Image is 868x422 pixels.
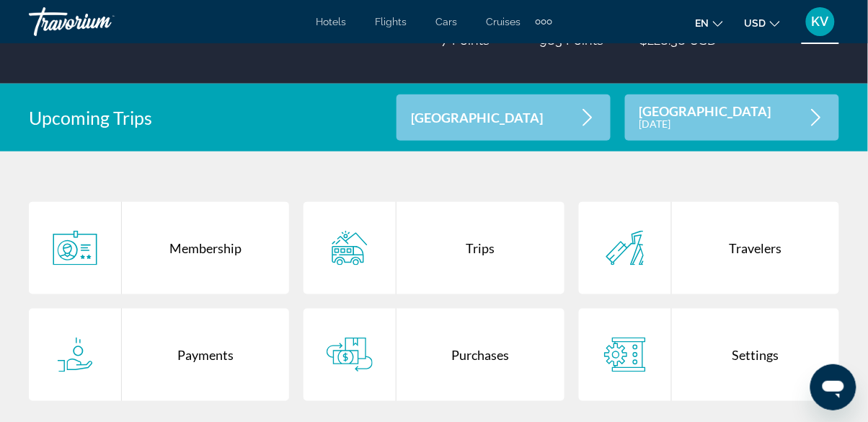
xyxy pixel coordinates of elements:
[487,16,521,27] a: Cruises
[672,202,839,294] div: Travelers
[802,6,839,37] button: User Menu
[812,14,829,29] span: KV
[122,202,289,294] div: Membership
[745,12,780,33] button: Change currency
[639,105,771,118] p: [GEOGRAPHIC_DATA]
[397,202,564,294] div: Trips
[672,309,839,401] div: Settings
[696,17,709,29] span: en
[29,202,289,294] a: Membership
[376,16,407,27] a: Flights
[625,94,839,141] a: [GEOGRAPHIC_DATA][DATE]
[397,309,564,401] div: Purchases
[745,17,766,29] span: USD
[29,309,289,401] a: Payments
[696,12,723,33] button: Change language
[810,364,856,410] iframe: Button to launch messaging window
[436,16,458,27] a: Cars
[397,94,611,141] a: [GEOGRAPHIC_DATA]
[316,16,347,27] a: Hotels
[122,309,289,401] div: Payments
[304,202,564,294] a: Trips
[536,10,552,33] button: Extra navigation items
[304,309,564,401] a: Purchases
[29,107,152,128] h2: Upcoming Trips
[579,202,839,294] a: Travelers
[639,118,771,130] p: [DATE]
[29,3,173,40] a: Travorium
[579,309,839,401] a: Settings
[411,112,543,124] p: [GEOGRAPHIC_DATA]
